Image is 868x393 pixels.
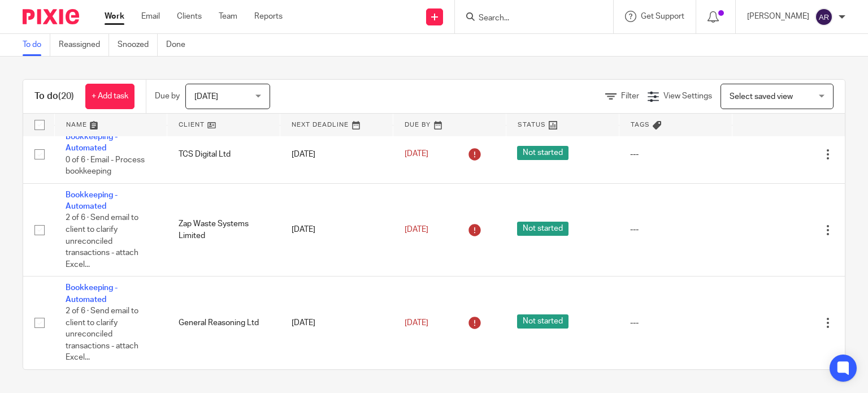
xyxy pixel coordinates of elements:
input: Search [478,14,579,24]
span: 0 of 6 · Email - Process bookkeeping [66,156,145,176]
a: Bookkeeping - Automated [66,284,118,303]
a: Reports [254,11,283,22]
span: Not started [517,222,568,236]
a: Snoozed [118,34,158,56]
span: View Settings [663,92,712,100]
td: [DATE] [280,183,393,277]
h1: To do [34,90,74,102]
span: [DATE] [194,93,218,101]
img: Pixie [23,9,79,24]
span: (20) [58,92,74,101]
span: [DATE] [405,226,428,234]
a: Clients [177,11,202,22]
span: Get Support [641,12,684,20]
span: Not started [517,314,568,329]
span: Select saved view [730,93,793,101]
a: + Add task [85,84,134,109]
td: General Reasoning Ltd [167,277,280,369]
td: [DATE] [280,277,393,369]
a: Reassigned [59,34,109,56]
span: [DATE] [405,319,428,327]
p: [PERSON_NAME] [747,11,809,22]
span: [DATE] [405,150,428,158]
a: To do [23,34,50,56]
div: --- [630,317,721,329]
td: Zap Waste Systems Limited [167,183,280,277]
span: 2 of 6 · Send email to client to clarify unreconciled transactions - attach Excel... [66,214,138,269]
a: Done [166,34,194,56]
span: Not started [517,146,568,160]
div: --- [630,149,721,160]
img: svg%3E [815,8,833,26]
div: --- [630,224,721,235]
a: Team [219,11,237,22]
a: Email [141,11,160,22]
span: Filter [621,92,639,100]
td: [DATE] [280,126,393,184]
span: Tags [631,122,650,128]
a: Bookkeeping - Automated [66,191,118,210]
a: Work [105,11,124,22]
p: Due by [155,90,180,102]
td: TCS Digital Ltd [167,126,280,184]
span: 2 of 6 · Send email to client to clarify unreconciled transactions - attach Excel... [66,307,138,361]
